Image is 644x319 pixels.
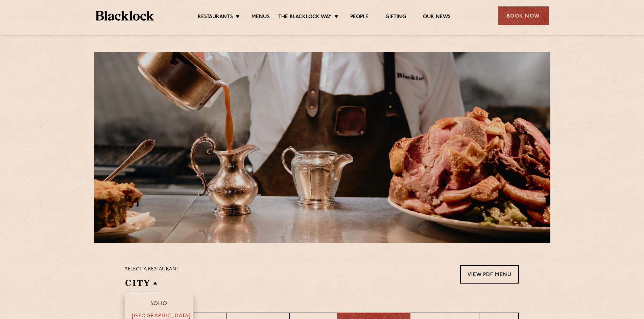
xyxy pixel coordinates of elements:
a: View PDF Menu [460,265,519,284]
a: Gifting [385,14,406,21]
h2: City [125,277,157,292]
img: BL_Textured_Logo-footer-cropped.svg [96,11,154,21]
div: Book Now [498,6,549,25]
a: Restaurants [198,14,233,21]
a: Menus [252,14,270,21]
p: Soho [150,301,168,308]
a: People [350,14,368,21]
a: Our News [423,14,451,21]
a: The Blacklock Way [278,14,332,21]
p: Select a restaurant [125,265,180,274]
